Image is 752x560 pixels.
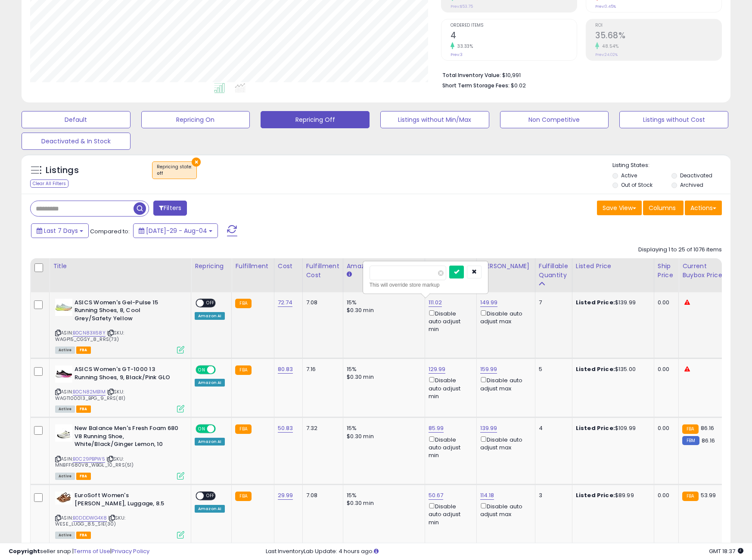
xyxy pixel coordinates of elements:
[638,246,722,254] div: Displaying 1 to 25 of 1076 items
[595,31,721,42] h2: 35.68%
[278,424,293,433] a: 50.83
[500,111,609,128] button: Non Competitive
[278,298,293,307] a: 72.74
[539,299,566,306] div: 7
[480,298,498,307] a: 149.99
[347,262,421,271] div: Amazon Fees
[9,547,40,555] strong: Copyright
[76,347,91,354] span: FBA
[55,532,75,539] span: All listings currently available for purchase on Amazon
[429,309,470,334] div: Disable auto adjust min
[235,299,251,308] small: FBA
[153,201,187,216] button: Filters
[454,43,473,50] small: 33.33%
[480,435,528,452] div: Disable auto adjust max
[235,492,251,501] small: FBA
[73,329,106,337] a: B0CN83X68Y
[141,111,250,128] button: Repricing On
[539,262,569,280] div: Fulfillable Quantity
[74,547,110,555] a: Terms of Use
[195,262,228,271] div: Repricing
[73,455,105,463] a: B0C29PBPW5
[204,492,218,500] span: OFF
[576,424,647,432] div: $109.99
[701,491,716,499] span: 53.99
[76,405,91,413] span: FBA
[195,312,225,320] div: Amazon AI
[306,299,336,306] div: 7.08
[370,281,482,289] div: This will override store markup
[22,111,131,128] button: Default
[55,347,75,354] span: All listings currently available for purchase on Amazon
[261,111,370,128] button: Repricing Off
[9,548,149,556] div: seller snap | |
[682,262,727,280] div: Current Buybox Price
[658,365,672,373] div: 0.00
[480,309,528,325] div: Disable auto adjust max
[702,436,715,445] span: 86.16
[73,388,106,396] a: B0CN82MB1M
[55,473,75,480] span: All listings currently available for purchase on Amazon
[214,425,228,433] span: OFF
[30,179,68,188] div: Clear All Filters
[347,424,418,432] div: 15%
[90,227,130,235] span: Compared to:
[75,299,179,325] b: ASICS Women's Gel-Pulse 15 Running Shoes, 8, Cool Grey/Safety Yellow
[44,226,78,235] span: Last 7 Days
[680,181,703,189] label: Archived
[649,204,676,212] span: Columns
[46,164,79,176] h5: Listings
[576,365,615,373] b: Listed Price:
[55,388,125,401] span: | SKU: WAGT100013_BPG_9_RRS(81)
[599,43,618,50] small: 48.54%
[55,455,134,468] span: | SKU: MNBFF680V8_WBGL_10_RRS(51)
[347,365,418,373] div: 15%
[195,379,225,387] div: Amazon AI
[595,4,616,9] small: Prev: 0.45%
[511,81,526,90] span: $0.02
[235,424,251,434] small: FBA
[480,375,528,392] div: Disable auto adjust max
[266,548,743,556] div: Last InventoryLab Update: 4 hours ago.
[429,365,446,374] a: 129.99
[53,262,187,271] div: Title
[597,201,642,215] button: Save View
[204,299,218,306] span: OFF
[195,505,225,513] div: Amazon AI
[55,492,72,504] img: 310ZUqMQPdL._SL40_.jpg
[619,111,728,128] button: Listings without Cost
[658,299,672,306] div: 0.00
[429,501,470,526] div: Disable auto adjust min
[306,262,339,280] div: Fulfillment Cost
[595,23,721,28] span: ROI
[55,365,72,383] img: 31W2Z8-CaXL._SL40_.jpg
[31,223,89,238] button: Last 7 Days
[278,491,293,500] a: 29.99
[192,158,201,167] button: ×
[196,425,207,433] span: ON
[576,262,650,271] div: Listed Price
[539,424,566,432] div: 4
[55,299,72,316] img: 31OaUVIOiBL._SL40_.jpg
[576,424,615,432] b: Listed Price:
[55,365,184,411] div: ASIN:
[75,424,179,451] b: New Balance Men's Fresh Foam 680 V8 Running Shoe, White/Black/Ginger Lemon, 10
[347,492,418,499] div: 15%
[480,491,494,500] a: 114.18
[76,532,91,539] span: FBA
[480,262,531,271] div: [PERSON_NAME]
[75,365,179,384] b: ASICS Women's GT-1000 13 Running Shoes, 9, Black/Pink GLO
[347,499,418,507] div: $0.30 min
[55,514,125,527] span: | SKU: WESE_LUGG_8.5_SIE(30)
[442,69,715,80] li: $10,991
[451,23,577,28] span: Ordered Items
[347,373,418,381] div: $0.30 min
[55,492,184,538] div: ASIN:
[214,366,228,374] span: OFF
[451,52,463,57] small: Prev: 3
[55,329,124,342] span: | SKU: WAGP15_CGSY_8_RRS(73)
[451,31,577,42] h2: 4
[682,492,698,501] small: FBA
[576,298,615,306] b: Listed Price:
[621,172,637,179] label: Active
